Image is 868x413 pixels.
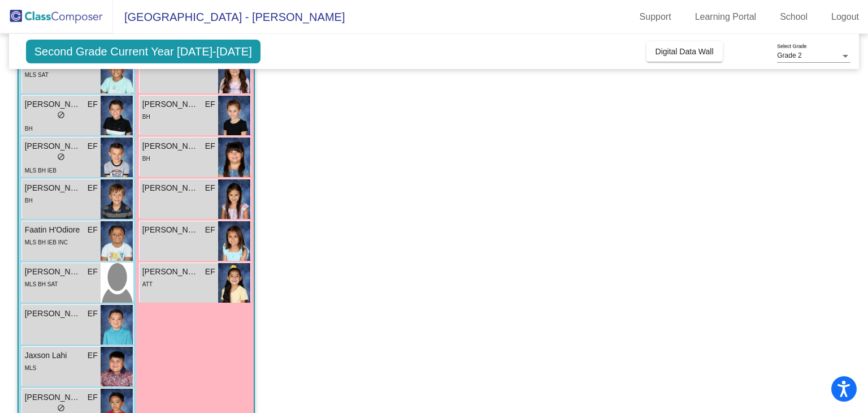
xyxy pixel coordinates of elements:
a: Support [631,8,680,26]
span: [PERSON_NAME] [142,98,199,110]
span: MLS SAT [25,72,49,78]
span: ATT [142,281,153,287]
span: [PERSON_NAME] [142,140,199,152]
span: EF [88,182,98,194]
span: do_not_disturb_alt [57,404,65,412]
span: MLS BH IEB [25,167,57,174]
span: Grade 2 [777,51,801,59]
span: EF [88,224,98,236]
span: do_not_disturb_alt [57,153,65,161]
span: Faatin H'Odiore [25,224,81,236]
span: Jaxson Lahi [25,350,81,362]
span: EF [205,182,215,194]
span: EF [205,98,215,110]
span: BH [142,114,150,120]
span: MLS [25,365,37,371]
span: EF [88,350,98,362]
span: MLS BH IEB INC [25,239,68,246]
span: [PERSON_NAME] [25,266,81,278]
span: [PERSON_NAME] [142,182,199,194]
span: EF [88,308,98,320]
span: [GEOGRAPHIC_DATA] - [PERSON_NAME] [113,8,345,26]
span: [PERSON_NAME] [25,392,81,403]
span: Second Grade Current Year [DATE]-[DATE] [26,40,261,63]
span: EF [88,266,98,278]
a: Logout [822,8,868,26]
span: EF [205,266,215,278]
span: BH [25,197,33,204]
span: BH [142,156,150,162]
span: [PERSON_NAME] [142,224,199,236]
a: School [771,8,817,26]
span: EF [205,140,215,152]
span: BH [25,126,33,132]
button: Digital Data Wall [646,41,723,62]
span: EF [88,392,98,403]
span: MLS BH SAT [25,281,58,287]
span: [PERSON_NAME] [25,182,81,194]
span: EF [88,98,98,110]
span: [PERSON_NAME] [25,98,81,110]
span: [PERSON_NAME] [25,308,81,320]
a: Learning Portal [686,8,766,26]
span: EF [205,224,215,236]
span: do_not_disturb_alt [57,111,65,119]
span: [PERSON_NAME] [142,266,199,278]
span: Digital Data Wall [656,47,714,56]
span: [PERSON_NAME] [25,140,81,152]
span: EF [88,140,98,152]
